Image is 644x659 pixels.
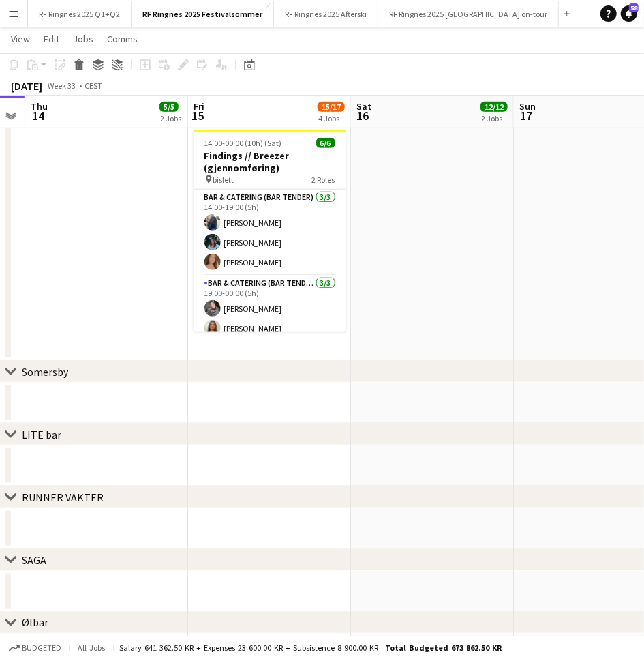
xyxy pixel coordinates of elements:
[621,5,637,22] a: 58
[7,641,63,656] button: Budgeted
[194,276,346,362] app-card-role: Bar & Catering (Bar Tender)3/319:00-00:00 (5h)[PERSON_NAME][PERSON_NAME]
[194,190,346,276] app-card-role: Bar & Catering (Bar Tender)3/314:00-19:00 (5h)[PERSON_NAME][PERSON_NAME][PERSON_NAME]
[132,1,274,27] button: RF Ringnes 2025 Festivalsommer
[28,1,132,27] button: RF Ringnes 2025 Q1+Q2
[45,80,79,91] span: Week 33
[517,108,536,123] span: 17
[481,113,507,123] div: 2 Jobs
[312,175,335,185] span: 2 Roles
[22,365,68,379] div: Somersby
[73,33,93,45] span: Jobs
[318,102,345,112] span: 15/17
[102,30,143,48] a: Comms
[480,102,508,112] span: 12/12
[194,149,346,174] h3: Findings // Breezer (gjennomføring)
[385,643,502,653] span: Total Budgeted 673 862.50 KR
[356,100,371,113] span: Sat
[85,80,102,91] div: CEST
[22,643,61,653] span: Budgeted
[5,30,35,48] a: View
[22,616,48,630] div: Ølbar
[22,428,61,441] div: LITE bar
[29,108,48,123] span: 14
[22,490,104,504] div: RUNNER VAKTER
[75,643,108,653] span: All jobs
[378,1,559,27] button: RF Ringnes 2025 [GEOGRAPHIC_DATA] on-tour
[194,130,346,332] app-job-card: 14:00-00:00 (10h) (Sat)6/6Findings // Breezer (gjennomføring) bislett2 RolesBar & Catering (Bar T...
[11,79,42,93] div: [DATE]
[159,102,179,112] span: 5/5
[629,3,639,12] span: 58
[274,1,378,27] button: RF Ringnes 2025 Afterski
[204,138,282,148] span: 14:00-00:00 (10h) (Sat)
[354,108,371,123] span: 16
[44,33,59,45] span: Edit
[519,100,536,113] span: Sun
[107,33,138,45] span: Comms
[22,553,46,567] div: SAGA
[38,30,65,48] a: Edit
[11,33,30,45] span: View
[191,108,204,123] span: 15
[316,138,335,148] span: 6/6
[31,100,48,113] span: Thu
[67,30,99,48] a: Jobs
[194,100,204,113] span: Fri
[160,113,181,123] div: 2 Jobs
[213,175,234,185] span: bislett
[119,643,502,653] div: Salary 641 362.50 KR + Expenses 23 600.00 KR + Subsistence 8 900.00 KR =
[318,113,344,123] div: 4 Jobs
